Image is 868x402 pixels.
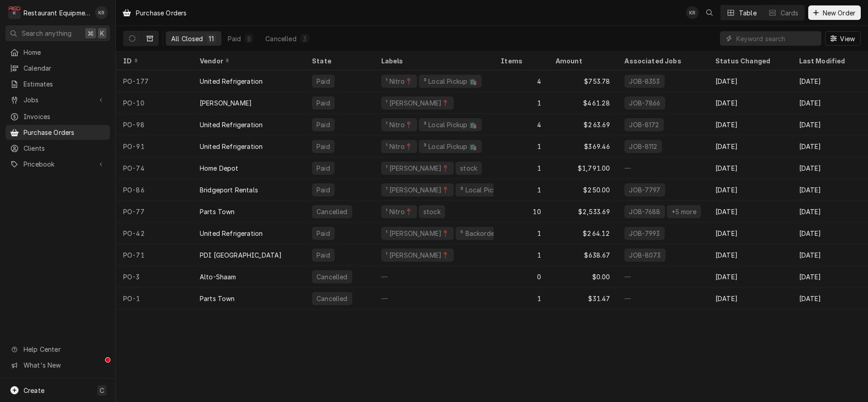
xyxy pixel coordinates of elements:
span: Create [24,387,44,394]
span: Purchase Orders [24,128,106,137]
div: Kelli Robinette's Avatar [686,6,699,19]
div: ³ Local Pickup 🛍️ [459,185,515,195]
div: PO-86 [116,179,192,201]
div: JOB-8073 [628,250,662,260]
div: JOB-8112 [628,142,658,151]
span: Invoices [24,112,106,121]
div: JOB-8172 [628,120,660,129]
div: $264.12 [548,222,618,244]
div: ¹ Nitro📍 [385,142,413,151]
span: New Order [821,8,857,18]
div: PO-3 [116,266,192,287]
div: Paid [316,77,331,86]
span: Help Center [24,345,105,354]
div: Parts Town [200,207,235,216]
div: Paid [316,229,331,238]
div: Cards [781,8,799,18]
div: 1 [494,244,548,266]
div: PO-98 [116,114,192,135]
div: United Refrigeration [200,77,263,86]
a: Go to Pricebook [5,157,110,172]
div: 3 [302,34,307,43]
div: Paid [316,120,331,129]
div: Last Modified [799,56,859,66]
div: [PERSON_NAME] [200,98,252,108]
div: JOB-7797 [628,185,661,195]
div: Home Depot [200,163,239,173]
div: $2,533.69 [548,201,618,222]
div: $753.78 [548,70,618,92]
button: View [825,31,861,46]
div: [DATE] [708,114,792,135]
div: PO-74 [116,157,192,179]
div: Restaurant Equipment Diagnostics's Avatar [8,6,21,19]
div: Paid [316,185,331,195]
div: Vendor [200,56,296,66]
div: stock [459,163,478,173]
div: [DATE] [708,244,792,266]
div: 4 [494,114,548,135]
div: Kelli Robinette's Avatar [95,6,108,19]
div: JOB-7866 [628,98,661,108]
span: Search anything [22,29,72,38]
div: Paid [316,250,331,260]
span: Home [24,48,106,57]
div: Amount [556,56,609,66]
div: [DATE] [708,222,792,244]
div: Cancelled [316,272,348,282]
div: ¹ Nitro📍 [385,77,413,86]
div: [DATE] [708,135,792,157]
div: PO-42 [116,222,192,244]
div: 4 [494,70,548,92]
div: [DATE] [708,201,792,222]
div: ³ Local Pickup 🛍️ [422,142,478,151]
div: PO-10 [116,92,192,114]
div: ³ Local Pickup 🛍️ [422,120,478,129]
div: [DATE] [708,157,792,179]
a: Invoices [5,109,110,124]
div: Parts Town [200,294,235,303]
span: Calendar [24,63,106,73]
div: — [617,266,708,287]
div: Cancelled [265,34,296,43]
a: Purchase Orders [5,125,110,140]
div: Table [739,8,757,18]
a: Clients [5,141,110,156]
div: $0.00 [548,266,618,287]
div: All Closed [171,34,203,43]
div: ³ Local Pickup 🛍️ [422,77,478,86]
div: $369.46 [548,135,618,157]
a: Calendar [5,61,110,76]
div: [DATE] [708,287,792,309]
div: KR [95,6,108,19]
span: View [838,34,857,43]
a: Go to Help Center [5,342,110,357]
div: Restaurant Equipment Diagnostics [24,8,90,18]
div: ⁵ Backordered 🚨 [459,229,515,238]
span: Estimates [24,79,106,89]
div: $1,791.00 [548,157,618,179]
div: +5 more [671,207,697,216]
div: KR [686,6,699,19]
div: — [617,157,708,179]
button: New Order [808,5,861,20]
div: 1 [494,135,548,157]
div: JOB-7688 [628,207,661,216]
div: Items [501,56,539,66]
span: What's New [24,360,105,370]
div: PO-1 [116,287,192,309]
div: $638.67 [548,244,618,266]
div: United Refrigeration [200,229,263,238]
div: United Refrigeration [200,142,263,151]
a: Estimates [5,77,110,91]
div: — [374,266,494,287]
div: Cancelled [316,294,348,303]
div: [DATE] [708,179,792,201]
div: Associated Jobs [624,56,701,66]
div: Paid [228,34,241,43]
span: Clients [24,144,106,153]
a: Go to What's New [5,358,110,373]
div: $31.47 [548,287,618,309]
div: Paid [316,142,331,151]
span: C [100,386,104,395]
